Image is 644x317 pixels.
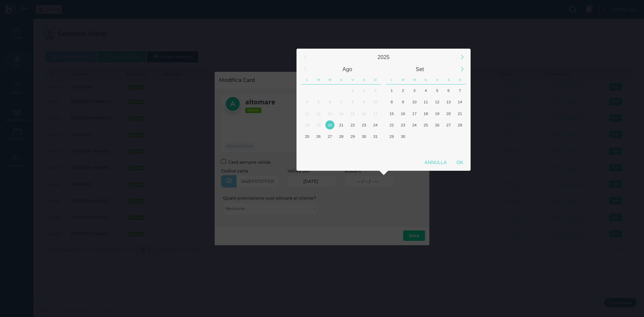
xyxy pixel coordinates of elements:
[386,85,397,96] div: Lunedì, Settembre 1
[348,97,357,106] div: 8
[302,75,313,85] div: Lunedì
[314,109,323,118] div: 12
[387,109,396,118] div: 15
[431,119,443,130] div: Venerdì, Settembre 26
[336,96,347,108] div: Giovedì, Agosto 7
[313,119,324,130] div: Martedì, Agosto 19
[443,96,454,108] div: Sabato, Settembre 13
[347,119,358,130] div: Venerdì, Agosto 22
[371,120,380,129] div: 24
[421,120,430,129] div: 25
[397,85,409,96] div: Martedì, Settembre 2
[303,109,312,118] div: 11
[337,120,346,129] div: 21
[386,142,397,154] div: Lunedì, Ottobre 6
[358,119,370,130] div: Sabato, Agosto 23
[371,86,380,95] div: 3
[455,86,465,95] div: 7
[348,109,357,118] div: 15
[455,120,465,129] div: 28
[336,142,347,154] div: Giovedì, Settembre 4
[454,108,466,119] div: Domenica, Settembre 21
[347,75,359,85] div: Venerdì
[386,96,397,108] div: Lunedì, Settembre 8
[420,119,432,130] div: Giovedì, Settembre 25
[397,75,409,85] div: Martedì
[313,108,324,119] div: Martedì, Agosto 12
[420,142,432,154] div: Giovedì, Ottobre 9
[387,86,396,95] div: 1
[303,120,312,129] div: 18
[370,131,381,142] div: Domenica, Agosto 31
[443,131,454,142] div: Sabato, Ottobre 4
[313,142,324,154] div: Martedì, Settembre 2
[420,108,432,119] div: Giovedì, Settembre 18
[325,109,334,118] div: 13
[370,75,381,85] div: Domenica
[20,5,44,10] span: Assistenza
[397,142,409,154] div: Martedì, Ottobre 7
[336,108,347,119] div: Giovedì, Agosto 14
[311,63,384,75] div: Agosto
[410,86,419,95] div: 3
[360,86,369,95] div: 2
[451,156,468,168] div: OK
[358,96,370,108] div: Sabato, Agosto 9
[336,75,347,85] div: Giovedì
[409,108,420,119] div: Mercoledì, Settembre 17
[370,142,381,154] div: Domenica, Settembre 7
[302,96,313,108] div: Lunedì, Agosto 4
[398,109,408,118] div: 16
[386,75,397,85] div: Lunedì
[444,97,453,106] div: 13
[371,109,380,118] div: 17
[431,108,443,119] div: Venerdì, Settembre 19
[454,131,466,142] div: Domenica, Ottobre 5
[444,120,453,129] div: 27
[324,75,336,85] div: Mercoledì
[397,119,409,130] div: Martedì, Settembre 23
[387,120,396,129] div: 22
[397,131,409,142] div: Martedì, Settembre 30
[431,131,443,142] div: Venerdì, Ottobre 3
[410,109,419,118] div: 17
[431,85,443,96] div: Venerdì, Settembre 5
[397,96,409,108] div: Martedì, Settembre 9
[398,120,408,129] div: 23
[324,142,336,154] div: Mercoledì, Settembre 3
[398,97,408,106] div: 9
[336,119,347,130] div: Giovedì, Agosto 21
[421,109,430,118] div: 18
[455,50,469,64] div: Next Year
[370,119,381,130] div: Domenica, Agosto 24
[420,85,432,96] div: Giovedì, Settembre 4
[370,96,381,108] div: Domenica, Agosto 10
[370,85,381,96] div: Domenica, Agosto 3
[409,75,420,85] div: Mercoledì
[387,97,396,106] div: 8
[433,120,442,129] div: 26
[410,120,419,129] div: 24
[444,86,453,95] div: 6
[432,75,443,85] div: Venerdì
[324,96,336,108] div: Mercoledì, Agosto 6
[454,119,466,130] div: Domenica, Settembre 28
[420,75,432,85] div: Giovedì
[358,85,370,96] div: Sabato, Agosto 2
[420,156,451,168] div: Annulla
[398,132,408,141] div: 30
[336,131,347,142] div: Giovedì, Agosto 28
[337,109,346,118] div: 14
[324,85,336,96] div: Mercoledì, Luglio 30
[433,109,442,118] div: 19
[325,132,334,141] div: 27
[386,131,397,142] div: Lunedì, Settembre 29
[397,108,409,119] div: Martedì, Settembre 16
[347,108,358,119] div: Venerdì, Agosto 15
[347,142,358,154] div: Venerdì, Settembre 5
[431,96,443,108] div: Venerdì, Settembre 12
[324,119,336,130] div: Oggi, Mercoledì, Agosto 20
[325,120,334,129] div: 20
[348,120,357,129] div: 22
[337,97,346,106] div: 7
